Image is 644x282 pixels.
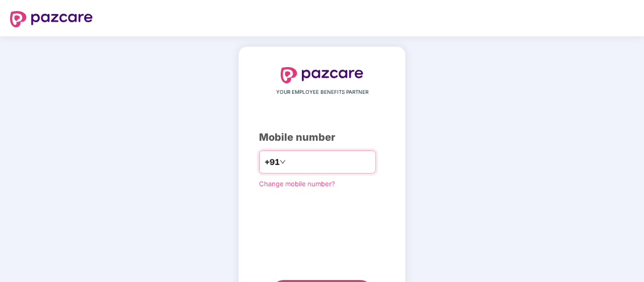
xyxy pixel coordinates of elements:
div: Mobile number [259,130,385,145]
span: down [280,159,286,165]
a: Change mobile number? [259,180,335,188]
span: +91 [265,156,280,168]
img: logo [10,11,93,27]
span: YOUR EMPLOYEE BENEFITS PARTNER [276,88,368,96]
img: logo [281,67,363,83]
